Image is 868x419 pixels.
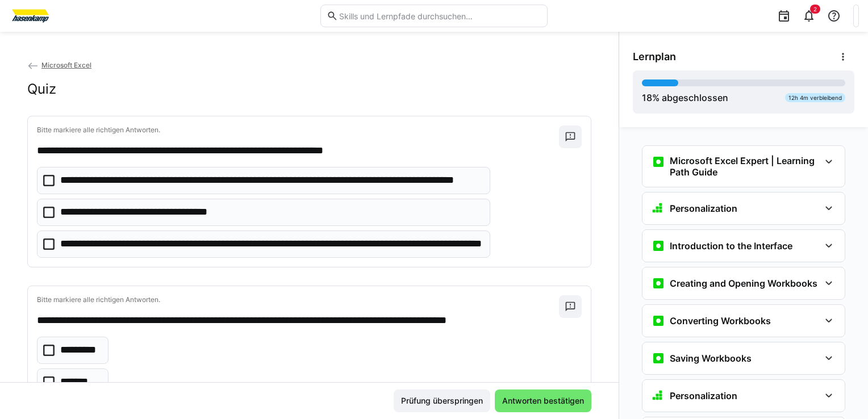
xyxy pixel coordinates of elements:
[813,6,817,12] span: 2
[670,353,752,364] h3: Saving Workbooks
[41,61,91,69] span: Microsoft Excel
[670,390,737,401] h3: Personalization
[642,92,652,103] span: 18
[670,240,792,252] h3: Introduction to the Interface
[27,81,56,98] h2: Quiz
[785,93,845,102] div: 12h 4m verbleibend
[670,278,817,289] h3: Creating and Opening Workbooks
[670,203,737,214] h3: Personalization
[500,395,586,407] span: Antworten bestätigen
[37,125,559,135] p: Bitte markiere alle richtigen Antworten.
[670,155,820,178] h3: Microsoft Excel Expert | Learning Path Guide
[399,395,485,407] span: Prüfung überspringen
[495,389,591,412] button: Antworten bestätigen
[642,91,728,104] div: % abgeschlossen
[633,51,676,63] span: Lernplan
[394,389,490,412] button: Prüfung überspringen
[27,61,91,69] a: Microsoft Excel
[37,295,559,304] p: Bitte markiere alle richtigen Antworten.
[338,11,541,21] input: Skills und Lernpfade durchsuchen…
[670,315,771,326] h3: Converting Workbooks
